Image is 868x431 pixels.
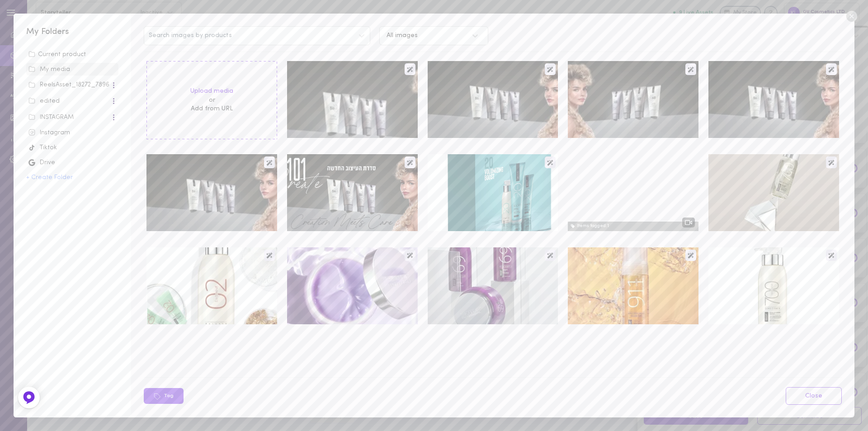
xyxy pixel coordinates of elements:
button: + Create Folder [26,175,73,181]
span: or [190,96,233,105]
div: My media [28,65,116,74]
img: Feedback Button [22,391,36,404]
div: Current product [28,50,116,59]
div: Instagram [28,128,116,137]
a: Close [786,387,842,405]
div: Search images by productsAll imagesUpload mediaorAdd from URLimageimageimageimageimageimageimageI... [131,14,854,417]
span: Search images by products [149,33,232,39]
span: unsorted [26,63,118,76]
div: edited [28,97,111,106]
label: Upload media [190,87,233,96]
button: Tag [144,388,184,404]
div: Drive [28,158,116,167]
div: INSTAGRAM [28,113,111,122]
span: My Folders [26,28,69,36]
div: ReelsAsset_18272_7896 [28,81,111,90]
div: Tiktok [28,143,116,152]
span: INSTAGRAM [26,110,118,123]
div: All images [387,33,418,39]
span: edited [26,94,118,108]
span: Add from URL [191,105,233,112]
span: ReelsAsset_18272_7896 [26,78,118,91]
